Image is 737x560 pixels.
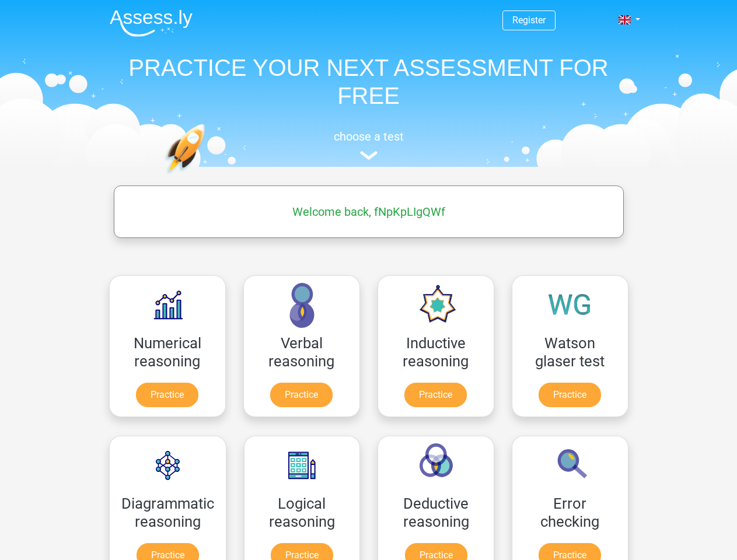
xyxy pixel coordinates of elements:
[120,205,618,219] h5: Welcome back, fNpKpLIgQWf
[110,9,193,37] img: Assessly
[100,129,637,143] h5: choose a test
[539,383,601,407] a: Practice
[512,15,546,26] a: Register
[100,129,637,160] a: choose a test
[136,383,198,407] a: Practice
[404,383,467,407] a: Practice
[165,124,250,229] img: practice
[100,54,637,110] h1: PRACTICE YOUR NEXT ASSESSMENT FOR FREE
[270,383,333,407] a: Practice
[360,151,378,160] img: assessment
